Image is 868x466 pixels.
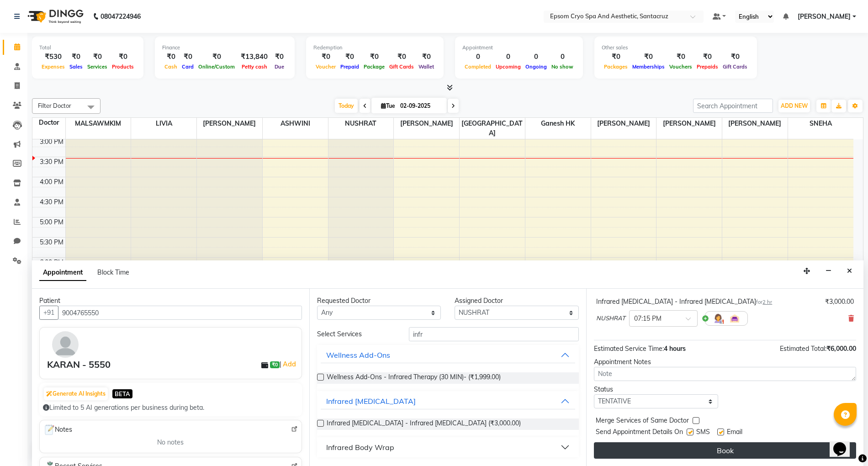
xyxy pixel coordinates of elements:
div: Infrared [MEDICAL_DATA] - Infrared [MEDICAL_DATA] [596,297,772,307]
div: Total [39,44,136,52]
span: BETA [112,389,132,398]
div: ₹0 [694,52,720,62]
div: ₹0 [110,52,136,62]
div: ₹3,000.00 [825,297,854,307]
div: ₹13,840 [237,52,271,62]
span: | [280,359,297,370]
div: ₹0 [416,52,436,62]
span: Voucher [313,64,338,70]
div: 6:00 PM [38,258,65,267]
span: Due [272,64,286,70]
div: 0 [523,52,549,62]
span: Expenses [39,64,67,70]
span: Prepaids [694,64,720,70]
span: 2 hr [762,299,772,305]
span: Today [335,99,358,113]
div: 4:00 PM [38,177,65,187]
span: Sales [67,64,85,70]
span: Ganesh HK [525,118,591,129]
div: ₹0 [196,52,237,62]
span: ₹6,000.00 [826,344,856,353]
img: logo [23,4,86,29]
span: Appointment [39,265,86,281]
span: Gift Cards [720,64,750,70]
div: 0 [493,52,523,62]
div: Appointment Notes [594,357,856,367]
img: Interior.png [729,313,740,324]
span: [PERSON_NAME] [722,118,788,129]
span: [PERSON_NAME] [197,118,262,129]
div: ₹0 [313,52,338,62]
span: [PERSON_NAME] [798,12,851,21]
button: Generate AI Insights [44,387,108,400]
div: ₹0 [630,52,667,62]
button: Wellness Add-Ons [321,347,576,363]
span: Block Time [97,268,129,276]
div: Assigned Doctor [455,296,579,306]
div: Other sales [602,44,750,52]
span: MALSAWMKIM [66,118,131,129]
div: 5:00 PM [38,217,65,227]
div: 3:30 PM [38,157,65,167]
div: Doctor [32,118,65,127]
small: for [756,299,772,305]
div: Limited to 5 AI generations per business during beta. [43,403,298,413]
span: [PERSON_NAME] [656,118,722,129]
button: Infrared [MEDICAL_DATA] [321,393,576,409]
b: 08047224946 [101,4,141,29]
span: NUSHRAT [328,118,394,129]
div: ₹0 [162,52,180,62]
span: ADD NEW [781,102,808,109]
span: Products [110,64,136,70]
div: 4:30 PM [38,197,65,207]
span: Ongoing [523,64,549,70]
div: 3:00 PM [38,137,65,147]
span: Upcoming [493,64,523,70]
span: Cash [162,64,180,70]
iframe: chat widget [830,429,859,457]
span: Filter Doctor [38,102,71,109]
div: Requested Doctor [317,296,441,306]
div: ₹0 [338,52,361,62]
img: avatar [52,331,79,358]
input: Search by service name [409,327,579,341]
span: Completed [462,64,493,70]
input: 2025-09-02 [397,99,443,113]
span: [GEOGRAPHIC_DATA] [460,118,525,139]
button: +91 [39,306,58,320]
div: ₹0 [67,52,85,62]
div: ₹0 [602,52,630,62]
span: NUSHRAT [596,314,625,323]
span: Gift Cards [387,64,416,70]
span: Wallet [416,64,436,70]
div: Appointment [462,44,576,52]
span: Online/Custom [196,64,237,70]
input: Search by Name/Mobile/Email/Code [58,306,302,320]
span: Card [180,64,196,70]
span: Send Appointment Details On [596,427,683,439]
span: Packages [602,64,630,70]
span: No show [549,64,576,70]
span: No notes [157,438,184,447]
a: Add [281,359,297,370]
div: Finance [162,44,287,52]
div: ₹0 [667,52,694,62]
span: Vouchers [667,64,694,70]
div: Redemption [313,44,436,52]
span: [PERSON_NAME] [591,118,656,129]
span: Estimated Total: [780,344,826,353]
div: ₹0 [271,52,287,62]
span: Infrared [MEDICAL_DATA] - Infrared [MEDICAL_DATA] (₹3,000.00) [327,418,521,430]
input: Search Appointment [693,99,773,113]
div: Infrared Body Wrap [326,442,394,453]
div: ₹530 [39,52,67,62]
span: Merge Services of Same Doctor [596,416,689,427]
div: ₹0 [720,52,750,62]
div: ₹0 [387,52,416,62]
div: Status [594,385,718,394]
span: ₹0 [270,361,280,369]
span: Tue [379,102,397,109]
div: ₹0 [361,52,387,62]
span: Prepaid [338,64,361,70]
div: Infrared [MEDICAL_DATA] [326,396,416,407]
